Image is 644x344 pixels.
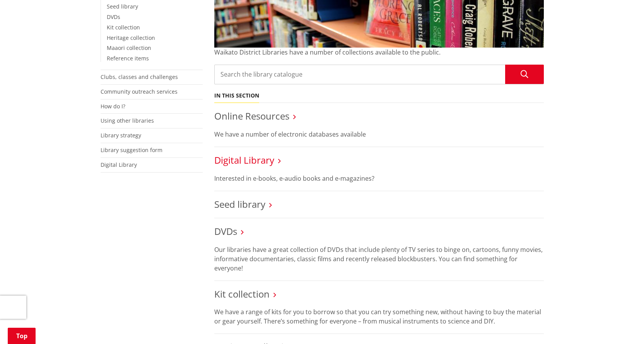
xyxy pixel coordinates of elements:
[101,132,141,139] a: Library strategy
[608,311,636,339] iframe: Messenger Launcher
[214,307,544,326] p: We have a range of kits for you to borrow so that you can try something new, without having to bu...
[214,48,544,57] p: Waikato District Libraries have a number of collections available to the public.
[214,130,544,139] p: We have a number of electronic databases available
[107,55,149,62] a: Reference items
[214,110,289,122] a: Online Resources
[8,328,36,344] a: Top
[214,174,544,183] p: Interested in e-books, e-audio books and e-magazines?
[214,65,544,84] input: Search the library catalogue
[107,44,151,51] a: Maaori collection
[107,13,120,21] a: DVDs
[101,117,154,124] a: Using other libraries
[214,245,544,273] p: Our libraries have a great collection of DVDs that include plenty of TV series to binge on, carto...
[107,3,138,10] a: Seed library
[214,225,237,238] a: DVDs
[107,34,155,41] a: Heritage collection
[101,73,178,80] a: Clubs, classes and challenges
[214,92,259,99] h5: In this section
[214,288,270,300] a: Kit collection
[101,161,137,168] a: Digital Library
[101,88,178,95] a: Community outreach services
[214,198,265,211] a: Seed library
[101,103,125,110] a: How do I?
[101,146,162,154] a: Library suggestion form
[214,154,274,166] a: Digital Library
[107,24,140,31] a: Kit collection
